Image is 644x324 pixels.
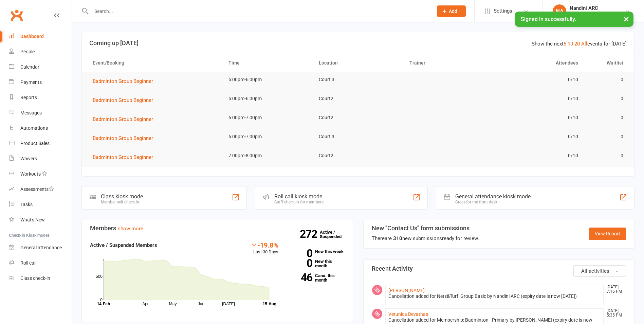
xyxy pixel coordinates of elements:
a: What's New [9,212,72,228]
strong: 0 [289,258,312,268]
button: All activities [573,265,626,277]
th: Attendees [494,54,584,72]
button: Add [437,5,466,17]
td: Court2 [313,148,403,164]
a: All [581,41,587,47]
td: 5:00pm-6:00pm [222,72,313,88]
td: 7:00pm-8:00pm [222,148,313,164]
div: Last 30 Days [251,241,278,256]
button: × [620,12,632,26]
th: Waitlist [584,54,629,72]
div: General attendance [20,245,62,250]
td: Court2 [313,91,403,107]
h3: Recent Activity [372,265,626,272]
div: Nandini ARC [570,5,615,11]
th: Location [313,54,403,72]
span: Settings [494,3,512,19]
a: 20 [574,41,580,47]
td: 6:00pm-7:00pm [222,110,313,126]
div: What's New [20,217,45,222]
div: Product Sales [20,141,50,146]
div: Messages [20,110,42,115]
a: Workouts [9,166,72,182]
div: Great for the front desk [455,200,531,204]
a: Messages [9,105,72,121]
div: Class kiosk mode [101,193,143,200]
div: Show the next events for [DATE] [532,40,627,48]
th: Event/Booking [87,54,222,72]
strong: 272 [300,229,320,239]
a: View Report [589,228,626,240]
span: Badminton Group Beginner [93,97,153,103]
span: Badminton Group Beginner [93,116,153,122]
a: 0New this month [289,259,345,268]
strong: 310 [393,235,402,241]
a: 46Canx. this month [289,273,345,282]
a: Verunica Devathas [388,311,428,317]
td: 0/10 [494,148,584,164]
div: Automations [20,125,48,131]
strong: 0 [289,248,312,258]
time: [DATE] 5:35 PM [603,309,626,318]
a: People [9,44,72,59]
span: Signed in successfully. [521,16,576,22]
span: All activities [581,268,609,274]
a: Tasks [9,197,72,212]
span: Add [449,8,457,14]
h3: Members [90,225,345,232]
a: 10 [568,41,573,47]
a: Product Sales [9,136,72,151]
time: [DATE] 7:16 PM [603,285,626,294]
a: [PERSON_NAME] [388,288,425,293]
a: Waivers [9,151,72,166]
a: Calendar [9,59,72,75]
div: Roll call [20,260,36,266]
button: Badminton Group Beginner [93,96,158,104]
a: General attendance kiosk mode [9,240,72,255]
button: Badminton Group Beginner [93,115,158,123]
div: Payments [20,79,42,85]
div: People [20,49,35,54]
button: Badminton Group Beginner [93,77,158,85]
div: Class check-in [20,275,50,281]
td: 0/10 [494,91,584,107]
td: 0 [584,72,629,88]
div: Workouts [20,171,41,177]
td: Court2 [313,110,403,126]
td: Court 3 [313,72,403,88]
td: 0 [584,91,629,107]
h3: New "Contact Us" form submissions [372,225,479,232]
a: Class kiosk mode [9,271,72,286]
div: Waivers [20,156,37,161]
td: 0/10 [494,110,584,126]
th: Time [222,54,313,72]
div: [GEOGRAPHIC_DATA] [570,11,615,17]
div: NA [553,4,566,18]
div: Staff check-in for members [274,200,324,204]
a: Dashboard [9,29,72,44]
button: Badminton Group Beginner [93,153,158,161]
td: 0 [584,148,629,164]
div: Cancellation added for Nets&Turf: Group Basic by Nandini ARC (expiry date is now [DATE]) [388,293,601,299]
div: Member self check-in [101,200,143,204]
div: General attendance kiosk mode [455,193,531,200]
td: 5:00pm-6:00pm [222,91,313,107]
div: Calendar [20,64,39,70]
div: Assessments [20,186,54,192]
input: Search... [89,6,428,16]
a: 5 [564,41,566,47]
th: Trainer [403,54,494,72]
a: 0New this week [289,249,345,254]
span: Badminton Group Beginner [93,154,153,160]
button: Badminton Group Beginner [93,134,158,142]
a: Roll call [9,255,72,271]
a: Clubworx [8,7,25,24]
td: Court 3 [313,129,403,145]
div: Reports [20,95,37,100]
a: 272Active / Suspended [320,225,350,244]
td: 0 [584,110,629,126]
a: show more [118,226,143,232]
td: 0/10 [494,129,584,145]
div: There are new submissions ready for review. [372,234,479,242]
div: Tasks [20,202,33,207]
